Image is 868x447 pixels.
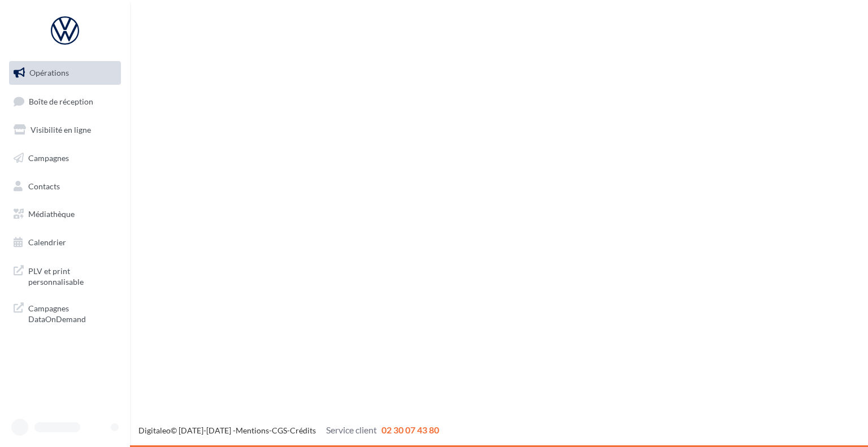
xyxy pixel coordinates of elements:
span: Boîte de réception [29,96,93,106]
a: Campagnes DataOnDemand [7,296,123,329]
span: Service client [326,424,377,435]
span: 02 30 07 43 80 [381,424,439,435]
span: Campagnes DataOnDemand [28,301,116,325]
span: Calendrier [28,237,66,247]
a: Médiathèque [7,202,123,226]
a: Opérations [7,61,123,85]
a: Crédits [290,426,316,435]
a: Boîte de réception [7,89,123,114]
a: Campagnes [7,146,123,170]
span: PLV et print personnalisable [28,263,116,288]
span: © [DATE]-[DATE] - - - [138,426,439,435]
span: Visibilité en ligne [31,125,91,134]
a: CGS [272,426,287,435]
a: Visibilité en ligne [7,118,123,142]
a: Digitaleo [138,426,171,435]
a: PLV et print personnalisable [7,259,123,292]
span: Opérations [29,68,69,77]
a: Calendrier [7,231,123,254]
a: Mentions [236,426,269,435]
span: Médiathèque [28,209,75,219]
span: Contacts [28,181,60,190]
a: Contacts [7,175,123,198]
span: Campagnes [28,153,69,163]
